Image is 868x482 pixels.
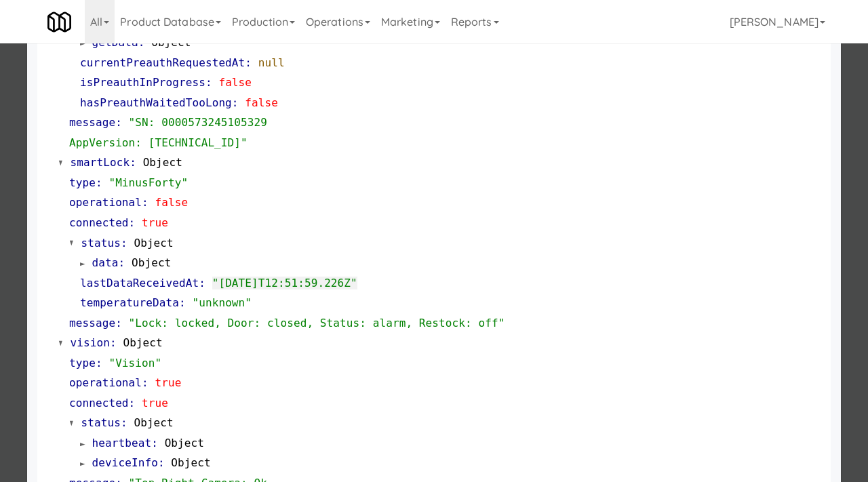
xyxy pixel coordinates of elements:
span: operational [69,376,142,389]
span: : [118,256,125,269]
span: false [245,96,278,109]
span: : [142,196,149,209]
span: smartLock [71,156,130,169]
span: "[DATE]T12:51:59.226Z" [212,277,357,289]
span: status [81,237,121,249]
span: isPreauthInProgress [80,76,205,89]
span: "Lock: locked, Door: closed, Status: alarm, Restock: off" [129,317,505,329]
span: : [96,357,102,369]
span: : [130,156,136,169]
span: "unknown" [192,296,252,309]
span: null [258,56,285,69]
span: Object [132,256,171,269]
span: Object [134,416,173,429]
span: : [129,216,136,229]
span: deviceInfo [92,456,158,469]
span: : [245,56,252,69]
span: true [155,376,182,389]
span: hasPreauthWaitedTooLong [80,96,232,109]
span: connected [69,216,129,229]
span: : [121,237,127,249]
span: : [115,116,122,129]
span: true [142,397,168,409]
span: : [151,437,158,449]
span: Object [165,437,204,449]
span: true [142,216,168,229]
span: message [69,317,115,329]
span: vision [71,336,110,349]
span: : [205,76,212,89]
span: "SN: 0000573245105329 AppVersion: [TECHNICAL_ID]" [69,116,267,149]
span: : [232,96,239,109]
span: : [96,176,102,189]
span: Object [143,156,182,169]
span: : [129,397,136,409]
span: false [155,196,189,209]
span: status [81,416,121,429]
span: "MinusForty" [108,176,188,189]
span: currentPreauthRequestedAt [80,56,245,69]
span: Object [171,456,210,469]
span: operational [69,196,142,209]
span: false [218,76,252,89]
span: data [92,256,119,269]
span: type [69,176,96,189]
span: : [158,456,165,469]
span: : [179,296,186,309]
img: Micromart [47,10,71,34]
span: connected [69,397,129,409]
span: temperatureData [80,296,179,309]
span: Object [123,336,162,349]
span: type [69,357,96,369]
span: "Vision" [108,357,161,369]
span: : [115,317,122,329]
span: : [142,376,149,389]
span: message [69,116,115,129]
span: Object [134,237,173,249]
span: heartbeat [92,437,152,449]
span: : [199,277,205,289]
span: : [110,336,117,349]
span: : [121,416,127,429]
span: lastDataReceivedAt [80,277,199,289]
